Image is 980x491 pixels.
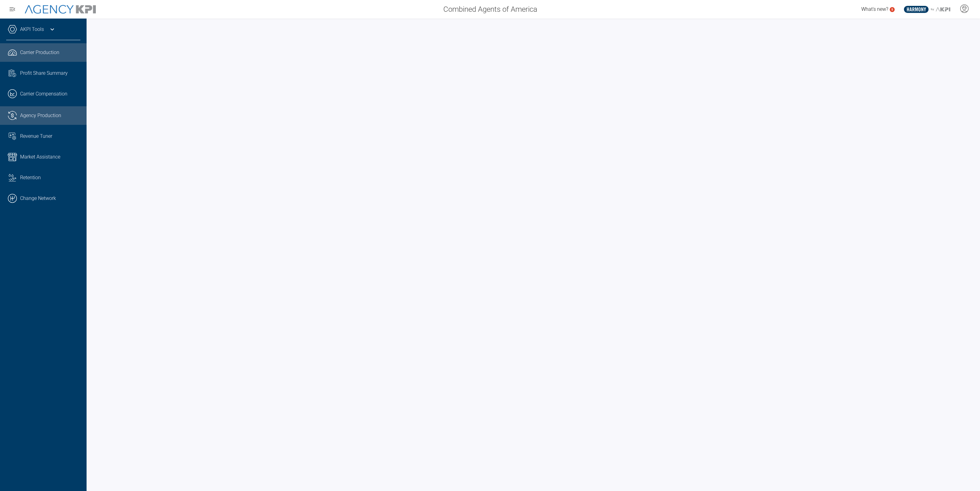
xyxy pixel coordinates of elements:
[20,112,61,119] span: Agency Production
[891,8,893,11] text: 5
[20,70,68,77] span: Profit Share Summary
[25,5,96,14] img: AgencyKPI
[20,133,52,140] span: Revenue Tuner
[20,174,80,181] div: Retention
[20,49,59,56] span: Carrier Production
[20,26,44,33] a: AKPI Tools
[443,4,537,15] span: Combined Agents of America
[890,7,895,12] a: 5
[861,6,888,12] span: What's new?
[20,90,67,98] span: Carrier Compensation
[20,153,60,161] span: Market Assistance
